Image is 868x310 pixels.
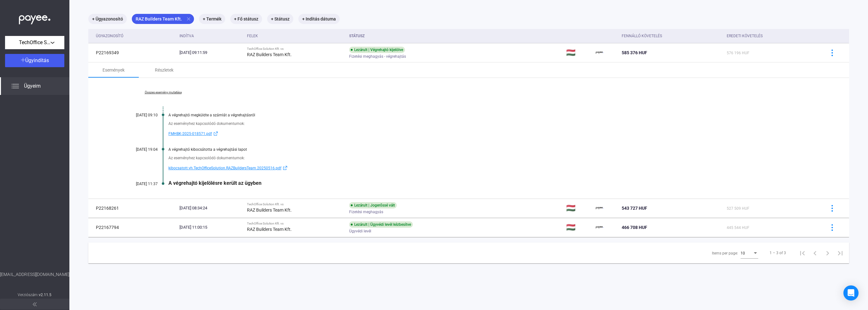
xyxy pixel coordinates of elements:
mat-chip: + Státusz [267,14,293,24]
td: 🇭🇺 [564,199,593,218]
span: 543 727 HUF [622,206,647,211]
a: Összes esemény mutatása [120,91,206,94]
td: P22169349 [88,43,177,62]
div: A végrehajtó kijelölésre került az ügyben [168,180,818,186]
img: list.svg [11,82,19,90]
div: Események [103,66,125,74]
div: [DATE] 09:11:59 [179,50,242,56]
div: Ügyazonosító [96,32,123,40]
td: P22168261 [88,199,177,218]
div: Fennálló követelés [622,32,722,40]
span: 576 196 HUF [727,51,749,55]
div: Részletek [155,66,173,74]
strong: RAZ Builders Team Kft. [247,208,292,213]
img: payee-logo [596,204,603,212]
mat-chip: + Ügyazonosító [88,14,127,24]
mat-chip: + Indítás dátuma [298,14,340,24]
img: external-link-blue [212,131,220,136]
div: A végrehajtó kibocsátotta a végrehajtási lapot [168,147,818,152]
div: Eredeti követelés [727,32,763,40]
mat-chip: + Termék [199,14,225,24]
div: Lezárult | Végrehajtó kijelölve [349,47,405,53]
img: payee-logo [596,224,603,231]
div: Az eseményhez kapcsolódó dokumentumok: [168,155,818,161]
td: P22167794 [88,218,177,237]
div: Felek [247,32,344,40]
div: TechOffice Solution Kft. vs [247,202,344,206]
img: external-link-blue [281,166,289,170]
img: more-blue [829,50,836,56]
div: Felek [247,32,258,40]
span: TechOffice Solution Kft. [19,39,50,46]
div: [DATE] 19:04 [120,147,158,152]
img: plus-white.svg [21,58,25,62]
div: [DATE] 08:34:24 [179,205,242,211]
td: 🇭🇺 [564,43,593,62]
div: [DATE] 09:10 [120,113,158,117]
button: Previous page [809,247,821,259]
div: TechOffice Solution Kft. vs [247,222,344,225]
span: Ügyindítás [25,57,49,63]
a: FMHBK-2025-018571.pdfexternal-link-blue [168,130,818,137]
a: kibocsatott.vh.TechOfficeSolution.RAZBuildersTeam.20250516.pdfexternal-link-blue [168,164,818,172]
mat-chip: + Fő státusz [230,14,262,24]
div: Lezárult | Ügyvédi levél kézbesítve [349,221,413,228]
span: FMHBK-2025-018571.pdf [168,130,212,137]
div: Items per page: [712,249,738,257]
span: Fizetési meghagyás - végrehajtás [349,53,406,60]
div: Az eseményhez kapcsolódó dokumentumok: [168,120,818,127]
div: Open Intercom Messenger [843,285,859,301]
img: more-blue [829,205,836,212]
div: [DATE] 11:37 [120,182,158,186]
button: TechOffice Solution Kft. [5,36,64,49]
div: 1 – 3 of 3 [770,249,786,257]
button: First page [796,247,809,259]
button: Next page [821,247,834,259]
strong: v2.11.5 [39,293,52,297]
mat-icon: close [186,16,191,22]
div: Ügyazonosító [96,32,174,40]
mat-select: Items per page: [741,249,758,257]
div: A végrehajtó megküldte a számlát a végrehajtásról [168,113,818,117]
span: Ügyeim [24,82,41,90]
button: Last page [834,247,847,259]
div: Eredeti követelés [727,32,818,40]
div: Indítva [179,32,242,40]
span: Fizetési meghagyás [349,208,383,216]
div: Fennálló követelés [622,32,662,40]
div: TechOffice Solution Kft. vs [247,47,344,51]
img: white-payee-white-dot.svg [19,12,50,25]
mat-chip: RAZ Builders Team Kft. [132,14,194,24]
th: Státusz [347,29,564,43]
img: payee-logo [596,49,603,56]
span: 585 376 HUF [622,50,647,55]
span: 466 708 HUF [622,225,647,230]
button: more-blue [825,46,839,59]
img: more-blue [829,224,836,231]
button: more-blue [825,221,839,234]
button: more-blue [825,202,839,215]
span: 10 [741,251,745,255]
span: Ügyvédi levél [349,227,371,235]
div: Indítva [179,32,194,40]
div: Lezárult | Jogerőssé vált [349,202,397,208]
img: arrow-double-left-grey.svg [33,302,37,306]
div: [DATE] 11:00:15 [179,224,242,231]
span: 445 544 HUF [727,225,749,230]
td: 🇭🇺 [564,218,593,237]
button: Ügyindítás [5,54,64,67]
span: 527 509 HUF [727,206,749,211]
span: kibocsatott.vh.TechOfficeSolution.RAZBuildersTeam.20250516.pdf [168,164,281,172]
strong: RAZ Builders Team Kft. [247,227,292,232]
strong: RAZ Builders Team Kft. [247,52,292,57]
